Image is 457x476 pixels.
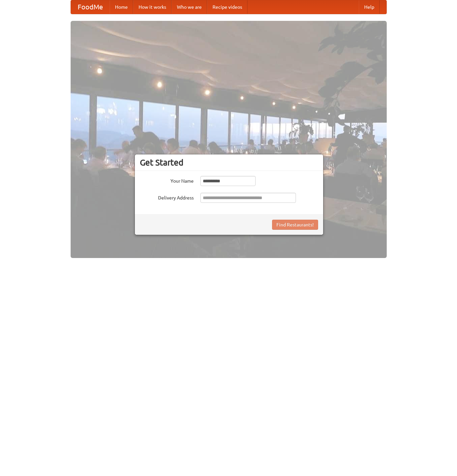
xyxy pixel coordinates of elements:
[71,0,110,14] a: FoodMe
[359,0,380,14] a: Help
[272,220,318,230] button: Find Restaurants!
[140,176,194,184] label: Your Name
[133,0,172,14] a: How it works
[207,0,247,14] a: Recipe videos
[110,0,133,14] a: Home
[140,193,194,201] label: Delivery Address
[140,157,318,168] h3: Get Started
[172,0,207,14] a: Who we are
